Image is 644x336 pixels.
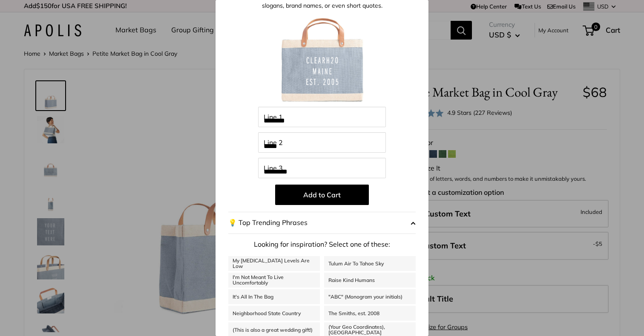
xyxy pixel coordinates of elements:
a: I'm Not Meant To Live Uncomfortably [228,273,320,288]
a: Tulum Air To Tahoe Sky [324,256,416,271]
button: Add to Cart [275,185,369,205]
iframe: Sign Up via Text for Offers [7,304,91,329]
p: Looking for inspiration? Select one of these: [228,238,416,251]
a: Raise Kind Humans [324,273,416,288]
a: My [MEDICAL_DATA] Levels Are Low [228,256,320,271]
a: It's All In The Bag [228,289,320,304]
a: Neighborhood State Country [228,306,320,321]
button: 💡 Top Trending Phrases [228,212,416,234]
img: customizer-prod [275,13,369,107]
a: "ABC" (Monogram your initials) [324,289,416,304]
a: The Smiths, est. 2008 [324,306,416,321]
